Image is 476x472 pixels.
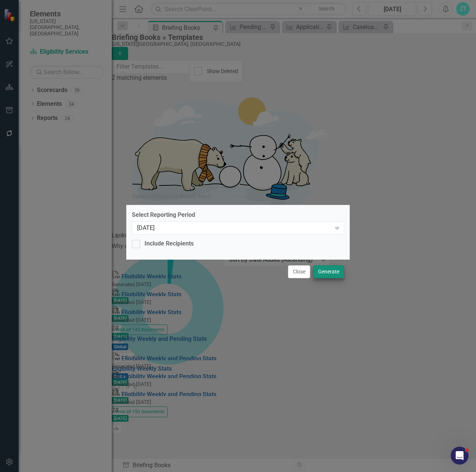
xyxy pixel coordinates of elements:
[288,265,310,278] button: Close
[132,211,344,219] label: Select Reporting Period
[313,265,344,278] button: Generate
[451,447,469,465] iframe: Intercom live chat
[145,240,194,248] div: Include Recipients
[132,194,212,199] div: Generate " Eligibility Weekly Stats "
[137,224,331,232] div: [DATE]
